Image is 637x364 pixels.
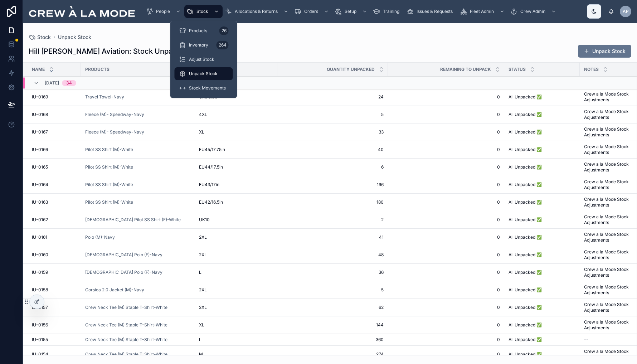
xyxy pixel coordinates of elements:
a: Travel Towel-Navy [85,94,124,100]
span: 0 [392,147,500,152]
span: All Unpacked ✅ [509,270,542,275]
span: IU-0166 [32,147,48,152]
span: Stock Movements [189,85,226,91]
div: 26 [219,26,229,35]
button: Unpack Stock [578,45,631,58]
span: XL [199,129,204,135]
a: Unpack Stock [175,67,233,80]
span: All Unpacked ✅ [509,287,542,293]
a: [DEMOGRAPHIC_DATA] Polo (F)-Navy [85,252,162,258]
span: All Unpacked ✅ [509,164,542,170]
a: Stock [184,5,223,18]
span: IU-0155 [32,337,48,343]
span: 41 [282,234,384,240]
span: People [156,9,170,14]
span: Quantity Unpacked [327,67,375,72]
span: IU-0162 [32,217,48,223]
span: 196 [282,182,384,188]
span: UK10 [199,217,210,223]
span: EU42/16.5in [199,199,223,205]
span: Fleet Admin [470,9,494,14]
span: Training [383,9,399,14]
span: 0 [392,182,500,188]
span: Stock [37,34,51,41]
a: Orders [292,5,332,18]
span: Setup [345,9,356,14]
a: [DEMOGRAPHIC_DATA] Polo (F)-Navy [85,270,162,275]
a: Products26 [175,24,233,37]
span: AP [623,9,629,14]
span: All Unpacked ✅ [509,337,542,343]
span: All Unpacked ✅ [509,322,542,328]
span: M [199,351,203,357]
span: 180 [282,199,384,205]
a: Polo (M)-Navy [85,234,115,240]
span: Orders [304,9,318,14]
span: Status [509,67,526,72]
span: Products [189,28,207,34]
a: Pilot SS Shirt (M)-White [85,182,133,188]
span: IU-0159 [32,270,48,275]
span: 48 [282,252,384,258]
span: All Unpacked ✅ [509,182,542,188]
span: Corsica 2.0 Jacket (M)-Navy [85,287,144,293]
span: L [199,270,201,275]
a: Fleece (M)- Speedway-Navy [85,112,144,117]
span: 0 [392,217,500,223]
div: 34 [66,80,72,86]
span: IU-0163 [32,199,48,205]
span: IU-0167 [32,129,48,135]
span: 33 [282,129,384,135]
span: 5 [282,112,384,117]
a: Inventory264 [175,39,233,52]
a: Crew Admin [508,5,560,18]
span: All Unpacked ✅ [509,305,542,310]
span: EU45/17.75in [199,147,225,152]
span: Products [85,67,110,72]
a: Crew Neck Tee (M) Staple T-Shirt-White [85,305,167,310]
span: Pilot SS Shirt (M)-White [85,164,133,170]
a: Pilot SS Shirt (M)-White [85,199,133,205]
span: Unpack Stock [189,71,218,77]
span: 36 [282,270,384,275]
span: IU-0154 [32,351,48,357]
span: All Unpacked ✅ [509,252,542,258]
span: 0 [392,94,500,100]
span: IU-0161 [32,234,47,240]
a: Stock Movements [175,82,233,94]
span: IU-0164 [32,182,48,188]
span: 144 [282,322,384,328]
a: Crew Neck Tee (M) Staple T-Shirt-White [85,337,167,343]
span: 24 [282,94,384,100]
span: Unpack Stock [58,34,91,41]
span: Fleece (M)- Speedway-Navy [85,129,144,135]
a: Crew Neck Tee (M) Staple T-Shirt-White [85,351,167,357]
span: 2XL [199,234,207,240]
span: 4XL [199,112,207,117]
a: Allocations & Returns [223,5,292,18]
span: IU-0156 [32,322,48,328]
span: 40 [282,147,384,152]
span: 62 [282,305,384,310]
span: [DEMOGRAPHIC_DATA] Pilot SS Shirt (F)-White [85,217,181,223]
span: All Unpacked ✅ [509,234,542,240]
div: scrollable content [141,4,608,19]
a: Fleet Admin [458,5,508,18]
span: 360 [282,337,384,343]
span: All Unpacked ✅ [509,351,542,357]
span: 0 [392,351,500,357]
span: 5 [282,287,384,293]
span: 2 [282,217,384,223]
span: Stock [196,9,208,14]
span: 0 [392,234,500,240]
span: IU-0158 [32,287,48,293]
a: Pilot SS Shirt (M)-White [85,147,133,152]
